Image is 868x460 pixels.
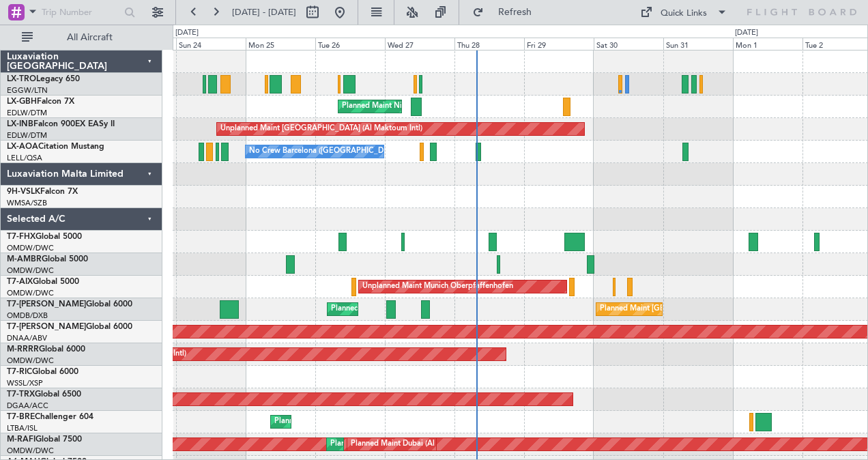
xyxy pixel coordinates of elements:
[176,38,246,50] div: Sun 24
[274,412,439,432] div: Planned Maint Warsaw ([GEOGRAPHIC_DATA])
[466,1,548,23] button: Refresh
[330,434,465,455] div: Planned Maint Dubai (Al Maktoum Intl)
[663,38,733,50] div: Sun 31
[7,108,47,118] a: EDLW/DTM
[331,299,559,319] div: Planned Maint [GEOGRAPHIC_DATA] ([GEOGRAPHIC_DATA] Intl)
[7,368,78,376] a: T7-RICGlobal 6000
[7,323,132,331] a: T7-[PERSON_NAME]Global 6000
[342,96,494,117] div: Planned Maint Nice ([GEOGRAPHIC_DATA])
[7,233,35,241] span: T7-FHX
[7,413,35,421] span: T7-BRE
[232,6,296,18] span: [DATE] - [DATE]
[351,434,485,455] div: Planned Maint Dubai (Al Maktoum Intl)
[42,2,120,23] input: Trip Number
[385,38,454,50] div: Wed 27
[7,153,42,163] a: LELL/QSA
[7,435,35,444] span: M-RAFI
[7,255,88,263] a: M-AMBRGlobal 5000
[249,141,401,162] div: No Crew Barcelona ([GEOGRAPHIC_DATA])
[7,311,48,321] a: OMDB/DXB
[7,323,86,331] span: T7-[PERSON_NAME]
[594,38,663,50] div: Sat 30
[7,278,79,286] a: T7-AIXGlobal 5000
[7,278,33,286] span: T7-AIX
[7,288,54,298] a: OMDW/DWC
[7,413,93,421] a: T7-BREChallenger 604
[175,27,199,39] div: [DATE]
[7,423,38,433] a: LTBA/ISL
[220,119,422,139] div: Unplanned Maint [GEOGRAPHIC_DATA] (Al Maktoum Intl)
[487,8,544,17] span: Refresh
[7,333,47,343] a: DNAA/ABV
[246,38,315,50] div: Mon 25
[7,300,132,308] a: T7-[PERSON_NAME]Global 6000
[35,33,144,42] span: All Aircraft
[315,38,385,50] div: Tue 26
[7,300,86,308] span: T7-[PERSON_NAME]
[7,188,78,196] a: 9H-VSLKFalcon 7X
[7,345,39,354] span: M-RRRR
[7,98,74,106] a: LX-GBHFalcon 7X
[733,38,802,50] div: Mon 1
[661,7,707,20] div: Quick Links
[454,38,524,50] div: Thu 28
[7,120,33,128] span: LX-INB
[7,188,40,196] span: 9H-VSLK
[7,390,35,399] span: T7-TRX
[7,255,42,263] span: M-AMBR
[7,75,36,83] span: LX-TRO
[7,143,38,151] span: LX-AOA
[362,276,513,297] div: Unplanned Maint Munich Oberpfaffenhofen
[7,368,32,376] span: T7-RIC
[7,120,115,128] a: LX-INBFalcon 900EX EASy II
[7,435,82,444] a: M-RAFIGlobal 7500
[7,85,48,96] a: EGGW/LTN
[7,378,43,388] a: WSSL/XSP
[7,233,82,241] a: T7-FHXGlobal 5000
[7,130,47,141] a: EDLW/DTM
[7,446,54,456] a: OMDW/DWC
[7,243,54,253] a: OMDW/DWC
[7,345,85,354] a: M-RRRRGlobal 6000
[7,98,37,106] span: LX-GBH
[7,401,48,411] a: DGAA/ACC
[7,265,54,276] a: OMDW/DWC
[7,356,54,366] a: OMDW/DWC
[7,390,81,399] a: T7-TRXGlobal 6500
[600,299,828,319] div: Planned Maint [GEOGRAPHIC_DATA] ([GEOGRAPHIC_DATA] Intl)
[7,198,47,208] a: WMSA/SZB
[15,27,148,48] button: All Aircraft
[735,27,758,39] div: [DATE]
[524,38,594,50] div: Fri 29
[7,143,104,151] a: LX-AOACitation Mustang
[633,1,734,23] button: Quick Links
[7,75,80,83] a: LX-TROLegacy 650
